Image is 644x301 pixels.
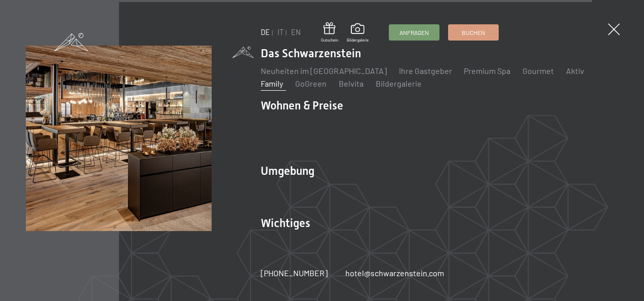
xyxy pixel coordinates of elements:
[320,37,338,43] span: Gutschein
[260,268,327,279] a: [PHONE_NUMBER]
[260,66,386,76] a: Neuheiten im [GEOGRAPHIC_DATA]
[320,22,338,43] a: Gutschein
[522,66,554,76] a: Gourmet
[449,25,498,40] a: Buchen
[347,37,369,43] span: Bildergalerie
[295,79,326,88] a: GoGreen
[347,23,369,43] a: Bildergalerie
[462,28,485,37] span: Buchen
[345,268,444,279] a: hotel@schwarzenstein.com
[277,28,283,36] a: IT
[291,28,300,36] a: EN
[399,28,429,37] span: Anfragen
[260,28,269,36] a: DE
[566,66,584,76] a: Aktiv
[464,66,510,76] a: Premium Spa
[260,268,327,278] span: [PHONE_NUMBER]
[375,79,421,88] a: Bildergalerie
[389,25,439,40] a: Anfragen
[398,66,452,76] a: Ihre Gastgeber
[260,79,283,88] a: Family
[338,79,363,88] a: Belvita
